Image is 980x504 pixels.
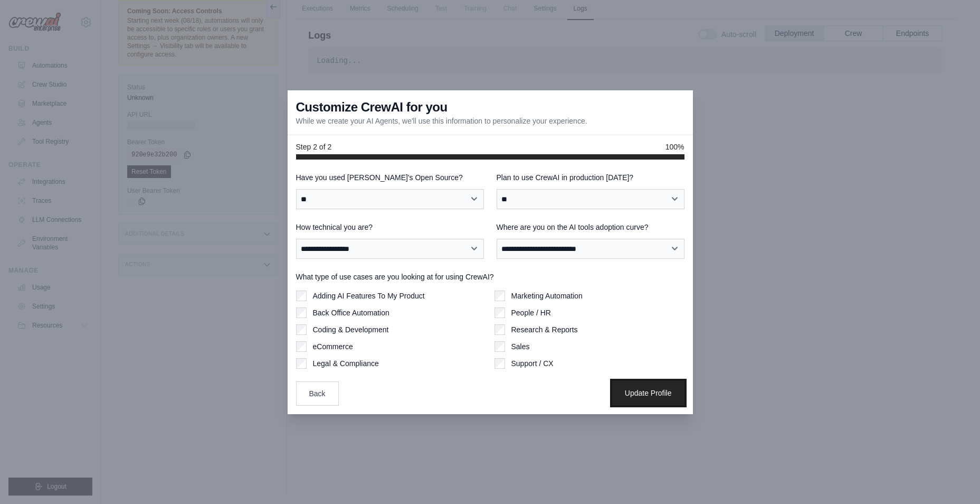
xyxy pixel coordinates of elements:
label: Have you used [PERSON_NAME]'s Open Source? [296,172,484,183]
label: eCommerce [313,341,353,352]
label: Back Office Automation [313,307,389,318]
label: How technical you are? [296,222,484,232]
label: What type of use cases are you looking at for using CrewAI? [296,272,684,282]
label: Coding & Development [313,324,389,335]
label: People / HR [511,307,551,318]
h3: Customize CrewAI for you [296,99,448,116]
label: Marketing Automation [511,291,583,301]
span: 100% [665,142,684,152]
label: Legal & Compliance [313,358,379,369]
button: Update Profile [612,381,684,405]
label: Research & Reports [511,324,578,335]
iframe: Chat Widget [927,453,980,504]
label: Adding AI Features To My Product [313,291,425,301]
label: Where are you on the AI tools adoption curve? [497,222,684,232]
label: Sales [511,341,530,352]
p: While we create your AI Agents, we'll use this information to personalize your experience. [296,116,587,126]
label: Support / CX [511,358,554,369]
span: Step 2 of 2 [296,142,332,152]
button: Back [296,381,339,406]
label: Plan to use CrewAI in production [DATE]? [497,172,684,183]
